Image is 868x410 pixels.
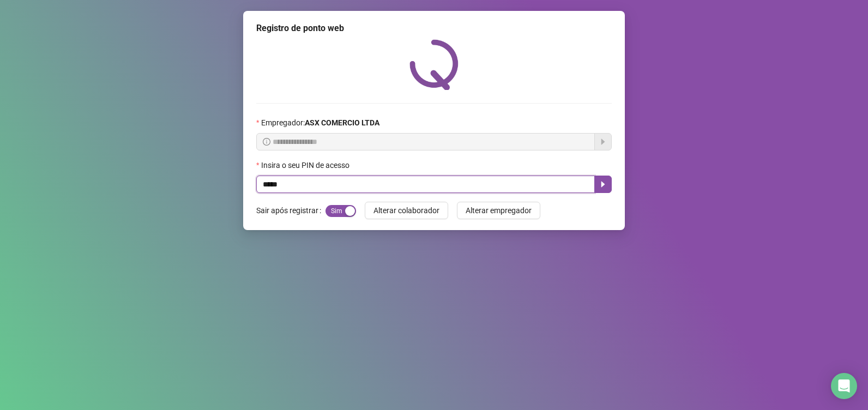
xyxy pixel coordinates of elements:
[365,202,448,219] button: Alterar colaborador
[261,117,379,129] span: Empregador :
[831,373,857,399] div: Open Intercom Messenger
[599,180,607,189] span: caret-right
[466,204,532,216] span: Alterar empregador
[256,202,325,219] label: Sair após registrar
[409,39,459,90] img: QRPoint
[305,118,379,127] strong: ASX COMERCIO LTDA
[373,204,439,216] span: Alterar colaborador
[256,159,357,171] label: Insira o seu PIN de acesso
[457,202,540,219] button: Alterar empregador
[263,138,270,146] span: info-circle
[256,22,612,35] div: Registro de ponto web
